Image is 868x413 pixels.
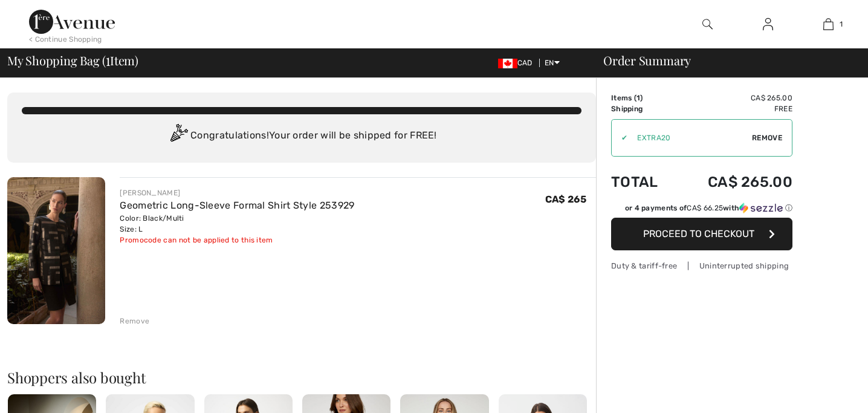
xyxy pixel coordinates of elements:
[120,200,354,211] a: Geometric Long-Sleeve Formal Shirt Style 253929
[29,10,115,34] img: 1ère Avenue
[611,218,792,250] button: Proceed to Checkout
[22,124,581,148] div: Congratulations! Your order will be shipped for FREE!
[120,316,149,327] div: Remove
[611,103,676,114] td: Shipping
[627,120,752,156] input: Promo code
[7,54,138,67] span: My Shopping Bag ( Item)
[702,17,713,31] img: search the website
[612,132,627,143] div: ✔
[739,203,783,213] img: Sezzle
[611,203,792,218] div: or 4 payments ofCA$ 66.25withSezzle Click to learn more about Sezzle
[545,59,560,67] span: EN
[106,51,110,67] span: 1
[823,17,834,31] img: My Bag
[166,124,190,148] img: Congratulation2.svg
[29,34,102,45] div: < Continue Shopping
[611,260,792,272] div: Duty & tariff-free | Uninterrupted shipping
[798,17,858,31] a: 1
[589,54,861,67] div: Order Summary
[676,93,792,103] td: CA$ 265.00
[7,370,596,385] h2: Shoppers also bought
[687,204,723,212] span: CA$ 66.25
[753,17,783,32] a: Sign In
[625,203,792,213] div: or 4 payments of with
[676,161,792,203] td: CA$ 265.00
[498,59,537,67] span: CAD
[7,177,105,324] img: Geometric Long-Sleeve Formal Shirt Style 253929
[636,94,640,102] span: 1
[840,19,843,30] span: 1
[611,161,676,203] td: Total
[676,103,792,114] td: Free
[120,187,354,198] div: [PERSON_NAME]
[752,132,782,143] span: Remove
[763,17,773,31] img: My Info
[643,228,754,239] span: Proceed to Checkout
[498,59,517,68] img: Canadian Dollar
[545,193,586,205] span: CA$ 265
[120,213,354,235] div: Color: Black/Multi Size: L
[120,235,354,246] div: Promocode can not be applied to this item
[611,93,676,103] td: Items ( )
